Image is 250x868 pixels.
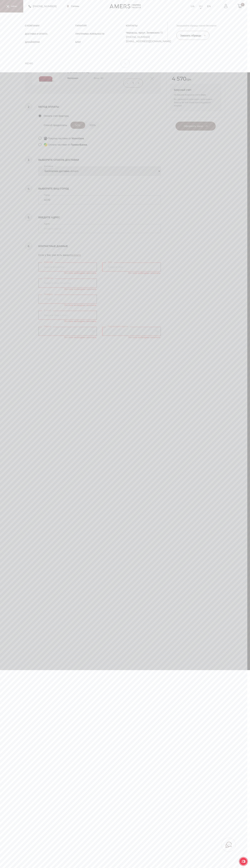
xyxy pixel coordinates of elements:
[126,24,138,27] a: Контакты
[75,32,104,35] a: Программа лояльности
[75,24,86,27] a: Гарантия
[25,32,48,35] a: Доставка и Оплата
[126,35,175,39] a: [PHONE_NUMBER]
[29,4,56,8] a: [PHONE_NUMBER]
[176,24,225,27] p: Заказывайте образцы тканей бесплатно
[191,4,194,8] a: UA
[25,61,33,66] span: меню
[207,4,211,8] a: EN
[180,34,206,37] span: Заказать образцы
[176,31,209,40] button: Заказать образцы
[75,41,81,43] a: Блог
[75,41,81,44] span: Блог
[25,41,40,43] a: Дизайнерам
[25,24,39,27] a: О компании
[67,5,79,8] a: Салоны
[25,32,48,36] span: Доставка и Оплата
[25,41,40,44] span: Дизайнерам
[241,3,244,6] span: 1
[126,39,175,43] a: [EMAIL_ADDRESS][DOMAIN_NAME]
[126,31,175,35] a: Черкассы, проул. Зелинского 1\1
[75,32,104,36] span: Программа лояльности
[199,4,203,8] a: RU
